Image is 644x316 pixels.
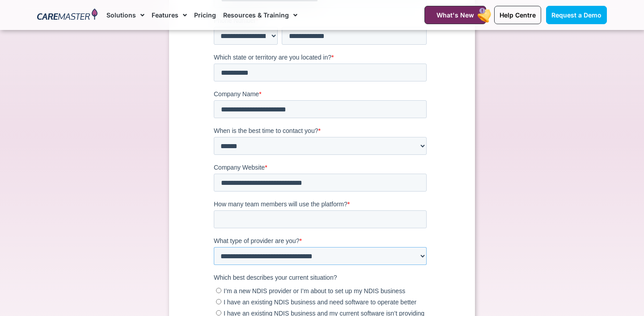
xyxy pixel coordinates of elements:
[424,6,486,24] a: What's New
[436,11,474,19] span: What's New
[494,6,541,24] a: Help Centre
[37,9,97,22] img: CareMaster Logo
[546,6,607,24] a: Request a Demo
[500,11,536,19] span: Help Centre
[551,11,602,19] span: Request a Demo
